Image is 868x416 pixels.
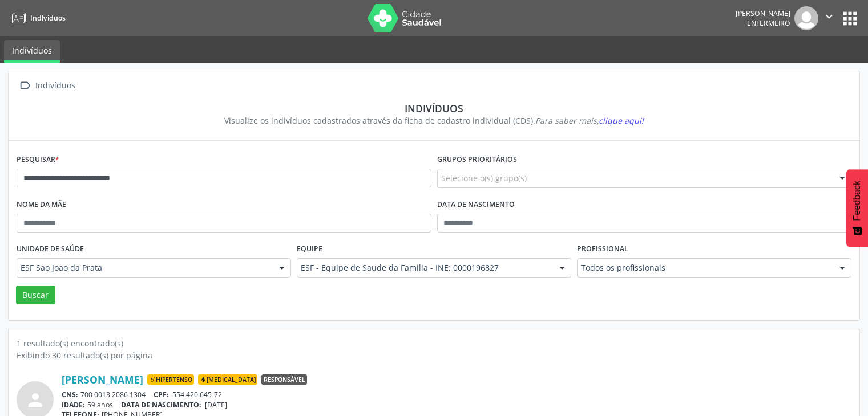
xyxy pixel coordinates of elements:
[577,240,628,258] label: Profissional
[794,6,818,30] img: img
[25,115,843,127] div: Visualize os indivíduos cadastrados através da ficha de cadastro individual (CDS).
[17,151,59,169] label: Pesquisar
[599,115,644,126] span: clique aqui!
[205,400,227,410] span: [DATE]
[301,262,548,274] span: ESF - Equipe de Saude da Familia - INE: 0000196827
[437,196,515,214] label: Data de nascimento
[581,262,828,274] span: Todos os profissionais
[62,390,851,399] div: 700 0013 2086 1304
[62,400,85,410] span: IDADE:
[33,78,77,94] div: Indivíduos
[21,262,268,274] span: ESF Sao Joao da Prata
[17,240,84,258] label: Unidade de saúde
[154,390,169,399] span: CPF:
[17,78,33,94] i: 
[846,169,868,247] button: Feedback - Mostrar pesquisa
[818,6,840,30] button: 
[62,390,78,399] span: CNS:
[535,115,644,126] i: Para saber mais,
[441,172,527,184] span: Selecione o(s) grupo(s)
[121,400,201,410] span: DATA DE NASCIMENTO:
[747,18,790,28] span: Enfermeiro
[25,102,843,115] div: Indivíduos
[823,10,835,23] i: 
[852,181,862,221] span: Feedback
[840,9,860,28] button: apps
[17,196,66,214] label: Nome da mãe
[198,374,257,385] span: [MEDICAL_DATA]
[437,151,517,169] label: Grupos prioritários
[17,78,77,94] a:  Indivíduos
[147,374,194,385] span: Hipertenso
[297,240,322,258] label: Equipe
[172,390,222,399] span: 554.420.645-72
[30,13,66,23] span: Indivíduos
[62,400,851,410] div: 59 anos
[261,374,307,385] span: Responsável
[17,349,851,361] div: Exibindo 30 resultado(s) por página
[16,286,55,305] button: Buscar
[25,390,46,410] i: person
[62,373,143,386] a: [PERSON_NAME]
[736,9,790,18] div: [PERSON_NAME]
[4,40,60,63] a: Indivíduos
[17,337,851,349] div: 1 resultado(s) encontrado(s)
[8,9,66,27] a: Indivíduos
